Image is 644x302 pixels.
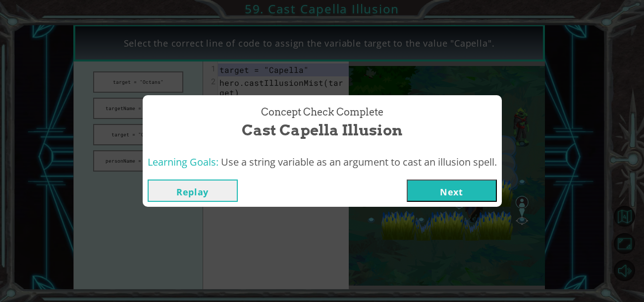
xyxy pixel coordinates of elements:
[407,180,497,202] button: Next
[148,155,218,169] span: Learning Goals:
[148,180,238,202] button: Replay
[221,155,497,169] span: Use a string variable as an argument to cast an illusion spell.
[261,105,383,120] span: Concept Check Complete
[242,120,402,141] span: Cast Capella Illusion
